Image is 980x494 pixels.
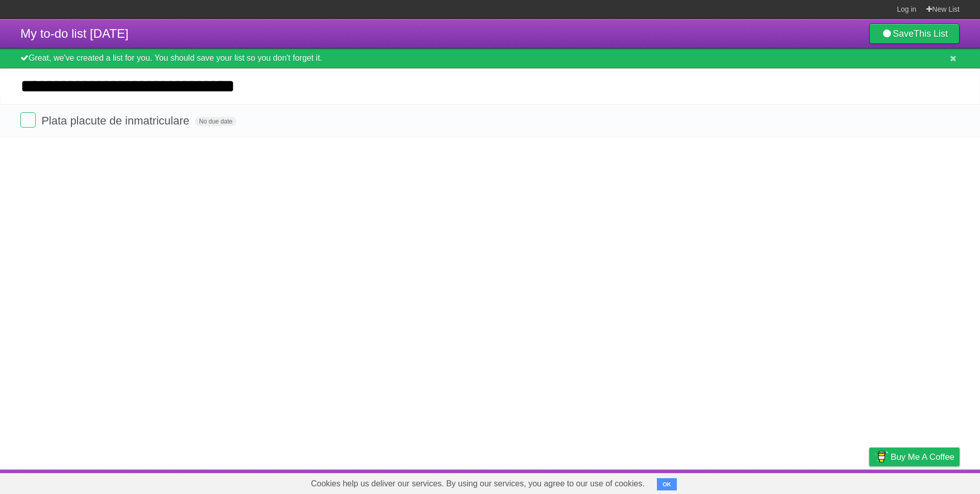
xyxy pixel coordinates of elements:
label: Done [20,112,36,128]
span: No due date [195,117,236,126]
a: Buy me a coffee [869,448,960,466]
a: Privacy [856,472,883,491]
b: This List [914,29,948,39]
a: Terms [821,472,844,491]
span: Cookies help us deliver our services. By using our services, you agree to our use of cookies. [301,474,655,494]
span: Buy me a coffee [891,448,954,466]
span: My to-do list [DATE] [20,27,129,40]
img: Buy me a coffee [874,448,888,465]
span: Plata placute de inmatriculare [41,114,192,127]
button: OK [657,478,677,490]
a: Suggest a feature [895,472,960,491]
a: SaveThis List [869,23,960,44]
a: About [733,472,755,491]
a: Developers [767,472,808,491]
